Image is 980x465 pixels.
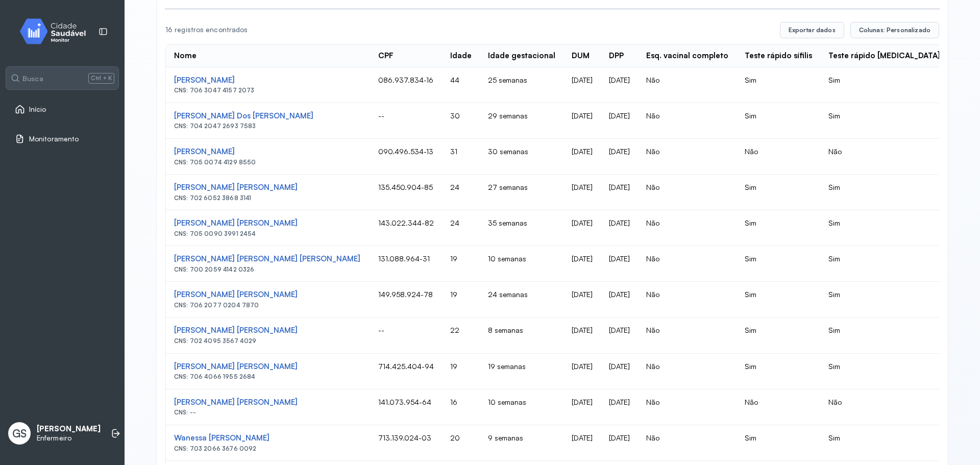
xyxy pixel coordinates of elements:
[737,354,820,389] td: Sim
[480,425,563,461] td: 9 semanas
[442,67,480,103] td: 44
[820,425,948,461] td: Sim
[737,317,820,353] td: Sim
[29,135,79,143] span: Monitoramento
[601,210,638,246] td: [DATE]
[442,246,480,282] td: 19
[850,22,939,38] button: Colunas: Personalizado
[378,51,394,61] div: CPF
[601,282,638,317] td: [DATE]
[820,139,948,175] td: Não
[442,210,480,246] td: 24
[174,302,362,309] div: CNS: 706 2077 0204 7870
[820,317,948,353] td: Sim
[174,254,362,264] div: [PERSON_NAME] [PERSON_NAME] [PERSON_NAME]
[442,317,480,353] td: 22
[638,139,737,175] td: Não
[29,105,46,114] span: Início
[442,282,480,317] td: 19
[638,425,737,461] td: Não
[737,282,820,317] td: Sim
[88,73,114,83] span: Ctrl + K
[601,425,638,461] td: [DATE]
[601,389,638,425] td: [DATE]
[601,317,638,353] td: [DATE]
[820,67,948,103] td: Sim
[15,134,110,144] a: Monitoramento
[601,67,638,103] td: [DATE]
[480,210,563,246] td: 35 semanas
[745,51,812,61] div: Teste rápido sífilis
[601,103,638,139] td: [DATE]
[638,354,737,389] td: Não
[601,139,638,175] td: [DATE]
[174,111,362,121] div: [PERSON_NAME] Dos [PERSON_NAME]
[442,354,480,389] td: 19
[737,139,820,175] td: Não
[488,51,555,61] div: Idade gestacional
[174,159,362,166] div: CNS: 705 0074 4129 8550
[370,354,442,389] td: 714.425.404-94
[480,389,563,425] td: 10 semanas
[370,282,442,317] td: 149.958.924-78
[737,425,820,461] td: Sim
[174,218,362,228] div: [PERSON_NAME] [PERSON_NAME]
[563,317,601,353] td: [DATE]
[737,246,820,282] td: Sim
[563,139,601,175] td: [DATE]
[174,230,362,237] div: CNS: 705 0090 3991 2454
[638,210,737,246] td: Não
[563,103,601,139] td: [DATE]
[780,22,844,38] button: Exportar dados
[370,246,442,282] td: 131.088.964-31
[174,433,362,443] div: Wanessa [PERSON_NAME]
[12,427,27,440] span: GS
[638,103,737,139] td: Não
[174,266,362,273] div: CNS: 700 2059 4142 0326
[370,210,442,246] td: 143.022.344-82
[480,282,563,317] td: 24 semanas
[370,175,442,210] td: 135.450.904-85
[442,139,480,175] td: 31
[174,373,362,380] div: CNS: 706 4066 1955 2684
[638,317,737,353] td: Não
[480,139,563,175] td: 30 semanas
[174,290,362,300] div: [PERSON_NAME] [PERSON_NAME]
[737,210,820,246] td: Sim
[174,76,362,85] div: [PERSON_NAME]
[572,51,590,61] div: DUM
[370,425,442,461] td: 713.139.024-03
[638,67,737,103] td: Não
[174,147,362,157] div: [PERSON_NAME]
[174,362,362,372] div: [PERSON_NAME] [PERSON_NAME]
[601,175,638,210] td: [DATE]
[480,67,563,103] td: 25 semanas
[480,175,563,210] td: 27 semanas
[174,183,362,192] div: [PERSON_NAME] [PERSON_NAME]
[174,87,362,94] div: CNS: 706 3047 4157 2073
[828,51,940,61] div: Teste rápido [MEDICAL_DATA]
[820,210,948,246] td: Sim
[820,282,948,317] td: Sim
[450,51,472,61] div: Idade
[37,434,101,443] p: Enfermeiro
[442,425,480,461] td: 20
[174,51,197,61] div: Nome
[442,175,480,210] td: 24
[563,389,601,425] td: [DATE]
[174,194,362,202] div: CNS: 702 6052 3868 3141
[737,67,820,103] td: Sim
[601,246,638,282] td: [DATE]
[442,389,480,425] td: 16
[563,210,601,246] td: [DATE]
[174,409,362,416] div: CNS: --
[646,51,728,61] div: Esq. vacinal completo
[37,424,101,434] p: [PERSON_NAME]
[563,175,601,210] td: [DATE]
[22,74,43,83] span: Busca
[370,67,442,103] td: 086.937.834-16
[601,354,638,389] td: [DATE]
[15,104,110,114] a: Início
[480,103,563,139] td: 29 semanas
[442,103,480,139] td: 30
